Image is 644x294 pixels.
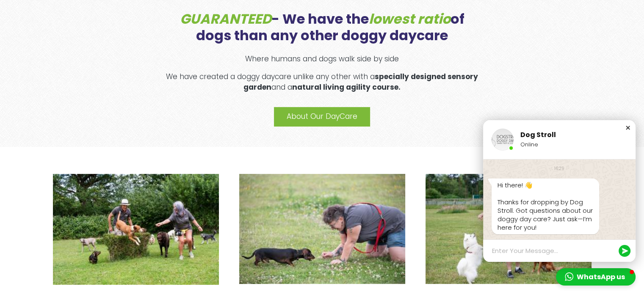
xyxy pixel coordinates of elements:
img: Basic Training [426,174,591,284]
div: Hi there! 👋 [498,181,593,190]
button: WhatsApp us [556,268,636,286]
img: Dog Stroll [492,129,514,151]
strong: specially designed sensory garden [243,71,478,93]
h2: - We have the of dogs than any other doggy daycare [162,11,482,44]
div: Dog Stroll [520,131,620,139]
p: Where humans and dogs walk side by side [162,54,482,65]
div: Close chat window [624,124,632,132]
p: We have created a doggy daycare unlike any other with a and a [162,71,482,93]
img: Interactive Play [53,174,219,285]
a: About Our DayCare [274,107,370,126]
em: lowest ratio [369,9,451,28]
strong: natural living agility course. [292,82,401,92]
div: Thanks for dropping by Dog Stroll. Got questions about our doggy day care? Just ask—I’m here for ... [498,198,593,232]
img: Puppies [239,174,405,284]
div: Online [520,141,620,148]
em: GUARANTEED [180,9,271,28]
div: 16:29 [554,165,564,172]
